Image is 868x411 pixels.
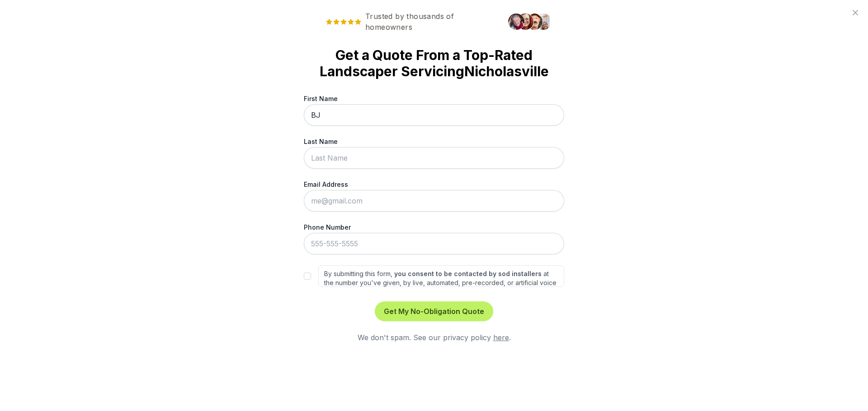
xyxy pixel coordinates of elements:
div: We don't spam. See our privacy policy . [304,332,564,343]
label: Phone Number [304,222,564,232]
input: me@gmail.com [304,190,564,212]
strong: you consent to be contacted by sod installers [394,270,542,277]
button: Get My No-Obligation Quote [375,301,493,321]
label: By submitting this form, at the number you've given, by live, automated, pre-recorded, or artific... [318,265,564,287]
label: First Name [304,94,564,103]
input: First Name [304,104,564,126]
strong: Get a Quote From a Top-Rated Landscaper Servicing Nicholasville [318,47,550,79]
input: Last Name [304,147,564,169]
span: Trusted by thousands of homeowners [318,11,503,32]
label: Email Address [304,180,564,189]
label: Last Name [304,137,564,146]
a: here [493,333,509,342]
input: 555-555-5555 [304,233,564,254]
